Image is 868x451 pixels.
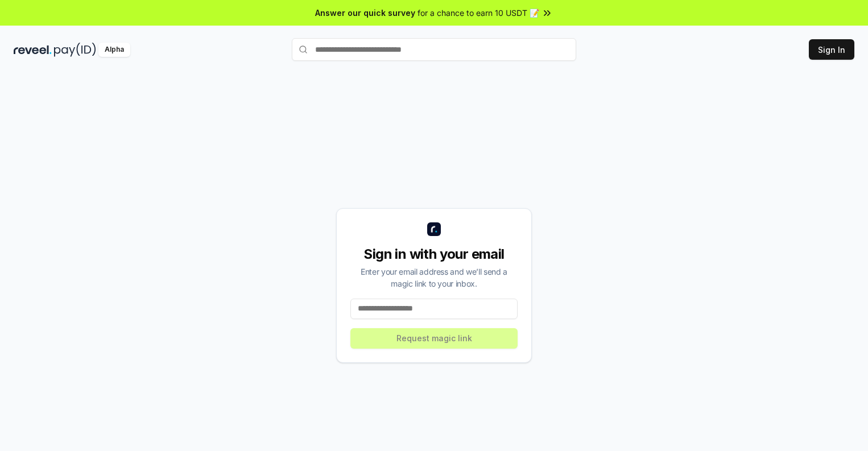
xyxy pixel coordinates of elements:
[350,245,518,263] div: Sign in with your email
[315,7,415,19] span: Answer our quick survey
[809,39,854,60] button: Sign In
[427,222,441,236] img: logo_small
[418,7,539,19] span: for a chance to earn 10 USDT 📝
[98,43,130,57] div: Alpha
[350,266,518,289] div: Enter your email address and we’ll send a magic link to your inbox.
[14,43,52,57] img: reveel_dark
[54,43,96,57] img: pay_id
